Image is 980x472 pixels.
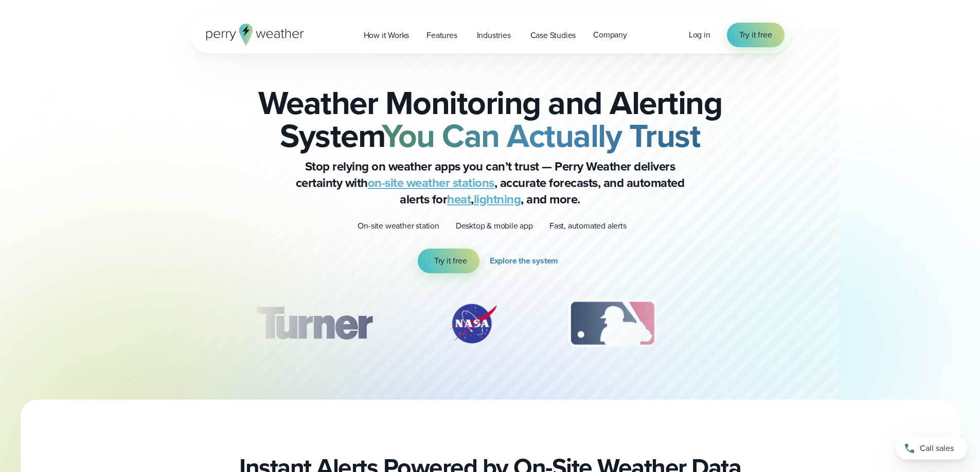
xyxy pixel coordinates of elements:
div: 3 of 12 [558,298,667,349]
div: slideshow [241,298,739,354]
img: NASA.svg [437,298,509,349]
span: Company [593,29,627,41]
h2: Weather Monitoring and Alerting System [241,86,739,152]
div: 2 of 12 [437,298,509,349]
span: Try it free [434,255,467,267]
span: Case Studies [530,29,576,42]
a: lightning [474,190,521,209]
a: Try it free [727,23,785,47]
span: Call sales [920,442,954,455]
p: On-site weather station [358,220,439,232]
span: Explore the system [490,255,558,267]
a: heat [447,190,471,209]
div: 4 of 12 [716,298,798,349]
a: Call sales [896,437,968,460]
a: Try it free [418,249,479,273]
div: 1 of 12 [241,298,387,349]
a: Explore the system [490,249,562,273]
p: Fast, automated alerts [549,220,627,232]
span: Try it free [739,29,772,41]
p: Stop relying on weather apps you can’t trust — Perry Weather delivers certainty with , accurate f... [284,158,696,207]
span: Features [426,29,457,42]
a: Log in [689,29,710,41]
strong: You Can Actually Trust [382,111,700,160]
span: How it Works [364,29,409,42]
span: Industries [477,29,511,42]
a: How it Works [355,25,418,46]
p: Desktop & mobile app [456,220,533,232]
img: MLB.svg [558,298,667,349]
a: Case Studies [522,25,585,46]
img: Turner-Construction_1.svg [241,298,387,349]
img: PGA.svg [716,298,798,349]
a: on-site weather stations [368,174,494,192]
